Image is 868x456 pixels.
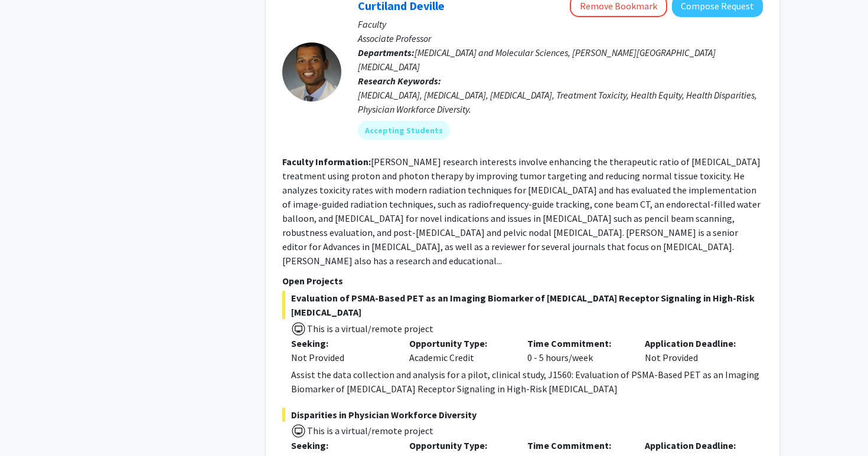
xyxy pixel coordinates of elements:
[527,336,628,350] p: Time Commitment:
[645,336,745,350] p: Application Deadline:
[291,438,391,452] p: Seeking:
[409,336,510,350] p: Opportunity Type:
[306,425,433,437] span: This is a virtual/remote project
[636,336,754,365] div: Not Provided
[282,274,763,288] p: Open Projects
[409,438,510,452] p: Opportunity Type:
[645,438,745,452] p: Application Deadline:
[282,156,761,267] fg-read-more: [PERSON_NAME] research interests involve enhancing the therapeutic ratio of [MEDICAL_DATA] treatm...
[518,336,637,365] div: 0 - 5 hours/week
[282,408,763,422] span: Disparities in Physician Workforce Diversity
[358,31,763,45] p: Associate Professor
[527,438,628,452] p: Time Commitment:
[282,156,371,168] b: Faculty Information:
[358,121,450,140] mat-chip: Accepting Students
[358,75,441,87] b: Research Keywords:
[358,17,763,31] p: Faculty
[291,368,763,396] div: Assist the data collection and analysis for a pilot, clinical study, J1560: Evaluation of PSMA-Ba...
[306,323,433,334] span: This is a virtual/remote project
[291,336,391,350] p: Seeking:
[9,403,50,447] iframe: Chat
[282,291,763,319] span: Evaluation of PSMA-Based PET as an Imaging Biomarker of [MEDICAL_DATA] Receptor Signaling in High...
[358,88,763,116] div: [MEDICAL_DATA], [MEDICAL_DATA], [MEDICAL_DATA], Treatment Toxicity, Health Equity, Health Dispari...
[358,47,716,73] span: [MEDICAL_DATA] and Molecular Sciences, [PERSON_NAME][GEOGRAPHIC_DATA][MEDICAL_DATA]
[358,47,415,58] b: Departments:
[400,336,518,365] div: Academic Credit
[291,350,391,365] div: Not Provided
